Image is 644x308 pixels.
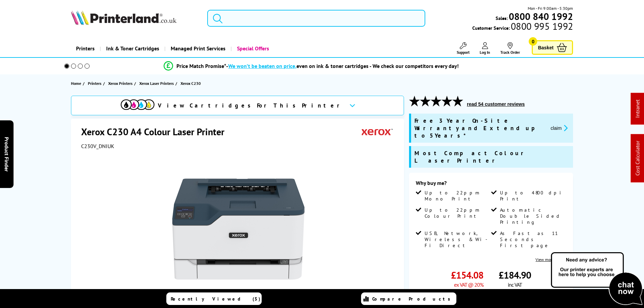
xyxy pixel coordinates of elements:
a: Ink & Toner Cartridges [100,40,164,57]
img: Printerland Logo [71,10,176,25]
span: Printers [88,80,101,87]
span: £154.08 [451,269,483,281]
span: View Cartridges For This Printer [158,102,344,109]
span: 0 [529,37,537,46]
li: modal_Promise [55,60,568,72]
span: Recently Viewed (5) [171,296,261,302]
span: Ink & Toner Cartridges [106,40,159,57]
b: 0800 840 1992 [509,10,573,23]
span: Product Finder [3,137,10,171]
span: Xerox Printers [108,80,133,87]
span: ex VAT @ 20% [454,281,483,288]
span: Most Compact Colour Laser Printer [414,149,570,164]
a: Support [457,42,470,55]
a: Home [71,80,83,87]
span: Price Match Promise* [176,63,226,69]
a: Intranet [634,100,641,118]
button: read 54 customer reviews [465,101,527,107]
a: Compare Products [361,292,456,305]
span: USB, Network, Wireless & Wi-Fi Direct [425,230,490,248]
a: Track Order [500,42,520,55]
a: Printers [71,40,100,57]
a: Managed Print Services [164,40,231,57]
span: 0800 995 1992 [510,23,573,29]
a: Xerox Laser Printers [139,80,175,87]
span: Customer Service: [472,23,573,31]
a: Cost Calculator [634,141,641,176]
a: Xerox Printers [108,80,134,87]
button: promo-description [549,124,570,132]
span: Up to 22ppm Mono Print [425,190,490,202]
span: Home [71,80,81,87]
a: View more details [535,257,566,262]
span: C230V_DNIUK [81,143,114,149]
img: Xerox [362,125,393,138]
h1: Xerox C230 A4 Colour Laser Printer [81,125,231,138]
img: Xerox C230 [172,163,305,295]
span: Sales: [496,15,508,21]
a: Special Offers [231,40,274,57]
a: Printerland Logo [71,10,199,26]
a: Recently Viewed (5) [166,292,262,305]
div: Why buy me? [416,180,566,190]
div: - even on ink & toner cartridges - We check our competitors every day! [226,63,459,69]
span: Up to 22ppm Colour Print [425,207,490,219]
span: As Fast as 11 Seconds First page [500,230,565,248]
span: Log In [480,50,490,55]
span: Basket [538,43,553,52]
span: We won’t be beaten on price, [228,63,296,69]
a: 0800 840 1992 [508,13,573,20]
a: Basket 0 [532,40,573,55]
span: inc VAT [508,281,522,288]
span: Xerox Laser Printers [139,80,174,87]
span: Free 3 Year On-Site Warranty and Extend up to 5 Years* [414,117,545,139]
span: Mon - Fri 9:00am - 5:30pm [528,5,573,11]
span: £184.90 [499,269,531,281]
span: Compare Products [372,296,454,302]
a: Printers [88,80,103,87]
span: Up to 4800 dpi Print [500,190,565,202]
span: Support [457,50,470,55]
span: Automatic Double Sided Printing [500,207,565,225]
a: Log In [480,42,490,55]
img: cmyk-icon.svg [121,99,154,110]
span: Xerox C230 [181,81,201,86]
img: Open Live Chat window [549,251,644,307]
